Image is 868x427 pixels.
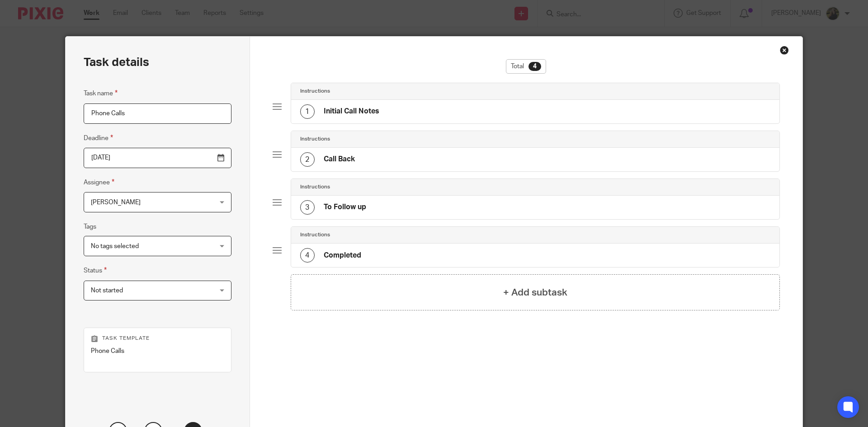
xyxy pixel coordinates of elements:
[300,104,315,119] div: 1
[84,148,231,168] input: Pick a date
[84,222,96,231] label: Tags
[91,347,224,356] p: Phone Calls
[300,248,315,263] div: 4
[300,152,315,167] div: 2
[91,243,139,249] span: No tags selected
[300,231,330,239] h4: Instructions
[84,133,113,143] label: Deadline
[300,136,330,143] h4: Instructions
[300,183,330,191] h4: Instructions
[84,177,114,188] label: Assignee
[84,88,118,99] label: Task name
[91,199,141,206] span: [PERSON_NAME]
[503,286,567,300] h4: + Add subtask
[528,62,541,71] div: 4
[91,335,224,342] p: Task template
[324,202,366,212] h4: To Follow up
[324,251,361,260] h4: Completed
[324,107,379,116] h4: Initial Call Notes
[780,46,789,55] div: Close this dialog window
[91,287,123,294] span: Not started
[506,59,546,74] div: Total
[84,265,107,276] label: Status
[84,103,231,124] input: Task name
[84,55,149,70] h2: Task details
[300,88,330,95] h4: Instructions
[324,155,355,164] h4: Call Back
[300,200,315,215] div: 3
